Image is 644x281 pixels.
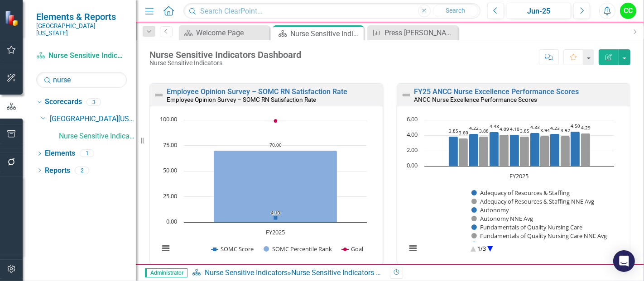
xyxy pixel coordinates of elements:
div: Chart. Highcharts interactive chart. [154,115,378,262]
g: RN to RN Teamwork and Collaboration NNE Avg, bar series 14 of 14 with 1 bar. [581,133,591,166]
a: Employee Opinion Survey – SOMC RN Satisfaction Rate [167,87,347,96]
path: FY2025, 4.43. Fundamentals of Quality Nursing Care. [490,132,499,166]
a: Elements [45,148,75,159]
div: Nurse Sensitive Indicators [149,60,301,67]
text: 4.50 [571,123,580,129]
div: Nurse Sensitive Indicators Dashboard [290,28,361,39]
text: 3.92 [561,127,570,133]
text: 4.00 [407,130,418,138]
text: 4.33 [530,124,540,130]
small: ANCC Nurse Excellence Performance Scores [414,96,537,103]
button: Show Autonomy [471,206,508,214]
g: RN to RN Teamwork and Collaboration, bar series 13 of 14 with 1 bar. [571,131,580,166]
text: Autonomy NNE Avg [480,214,533,223]
text: Autonomy [480,206,509,214]
text: 3.85 [449,128,458,134]
text: FY2025 [266,228,285,236]
button: Show SOMC Percentile Rank [264,245,332,253]
path: FY2025, 3.6. Adequacy of Resources & Staffing NNE Avg. [459,138,468,166]
div: Nurse Sensitive Indicators Dashboard [149,50,301,60]
path: FY2025, 3.85. Adequacy of Resources & Staffing. [449,136,458,166]
text: 70.00 [269,142,282,148]
g: Leadership Access and Responsiveness, bar series 9 of 14 with 1 bar. [530,133,540,166]
text: Adequacy of Resources & Staffing NNE Avg [480,197,594,205]
svg: Interactive chart [154,115,371,262]
button: Show Fundamentals of Quality Nursing Care NNE Avg [471,232,608,240]
g: Adequacy of Resources & Staffing, bar series 1 of 14 with 1 bar. [449,136,458,166]
button: Show SOMC Score [211,245,254,253]
path: FY2025, 4.29. RN to RN Teamwork and Collaboration NNE Avg. [581,133,591,166]
path: FY2025, 4.33. Leadership Access and Responsiveness. [530,133,540,166]
div: Double-Click to Edit [149,83,383,265]
a: FY25 ANCC Nurse Excellence Performance Scores [414,87,579,96]
path: FY2025, 3.85. Interprofessional Relationships NNE Avg. [520,136,529,166]
text: SOMC Percentile Rank [272,245,332,253]
g: SOMC Percentile Rank, series 2 of 3. Bar series with 1 bar. [214,150,337,222]
g: Leadership Access and Responsiveness NNE Avg, bar series 10 of 14 with 1 bar. [540,136,550,166]
small: [GEOGRAPHIC_DATA][US_STATE] [36,22,127,37]
span: Search [446,7,465,14]
a: Press [PERSON_NAME] Physician Perception of Nursing Care - SOMC Score [370,27,456,38]
text: 4.22 [469,125,479,131]
text: Goal [351,245,363,253]
div: 1 [80,150,94,157]
div: Press [PERSON_NAME] Physician Perception of Nursing Care - SOMC Score [384,27,456,38]
div: Welcome Page [196,27,267,38]
text: 4.09 [500,126,509,132]
button: View chart menu, Chart [407,242,419,254]
button: Show Adequacy of Resources & Staffing [471,189,571,197]
text: 4.23 [550,125,560,131]
div: Jun-25 [510,6,568,17]
path: FY2025, 3.92. Professional Development NNE Avg. [561,136,570,166]
small: Employee Opinion Survey – SOMC RN Satisfaction Rate [167,96,316,103]
div: 3 [87,98,101,106]
div: Open Intercom Messenger [613,250,635,272]
button: View chart menu, Chart [159,242,172,254]
path: FY2025, 99. Goal. [274,119,278,123]
text: 0.00 [407,161,418,169]
input: Search ClearPoint... [183,3,481,19]
input: Search Below... [36,72,127,88]
button: Jun-25 [507,3,571,19]
button: Search [433,5,478,17]
text: 3.85 [520,128,529,134]
text: Interprofessional Relationships [480,240,564,248]
a: Reports [45,166,70,176]
path: FY2025, 3.94. Leadership Access and Responsiveness NNE Avg. [540,136,550,166]
path: FY2025, 4.09. Fundamentals of Quality Nursing Care NNE Avg. [500,134,509,166]
path: FY2025, 3.88. Autonomy NNE Avg. [479,136,489,166]
text: 3.94 [540,127,550,133]
div: » [192,268,383,278]
a: Nurse Sensitive Indicators [59,131,136,142]
text: 25.00 [163,192,177,200]
g: Fundamentals of Quality Nursing Care NNE Avg, bar series 6 of 14 with 1 bar. [500,134,509,166]
g: Autonomy NNE Avg, bar series 4 of 14 with 1 bar. [479,136,489,166]
text: 2.00 [407,146,418,154]
path: FY2025, 4.1. Interprofessional Relationships. [510,134,519,166]
img: Not Defined [401,90,412,100]
text: Fundamentals of Quality Nursing Care NNE Avg [480,232,607,240]
g: Professional Development, bar series 11 of 14 with 1 bar. [550,133,560,166]
g: SOMC Score, series 1 of 3. Line with 1 data point. [274,216,278,220]
svg: Interactive chart [402,115,619,262]
div: Nurse Sensitive Indicators Dashboard [291,268,411,277]
button: Show Fundamentals of Quality Nursing Care [471,224,583,231]
a: Nurse Sensitive Indicators [205,268,288,277]
text: SOMC Score [221,245,254,253]
path: FY2025, 4.22. Autonomy. [469,133,479,166]
a: Scorecards [45,97,82,107]
div: Double-Click to Edit [397,83,630,265]
button: CC [620,3,636,19]
span: Elements & Reports [36,11,127,22]
a: Welcome Page [181,27,267,38]
button: Show Autonomy NNE Avg [471,215,533,223]
img: Not Defined [154,90,164,100]
g: Fundamentals of Quality Nursing Care, bar series 5 of 14 with 1 bar. [490,132,499,166]
text: 100.00 [160,115,177,123]
text: 4.13 [271,210,280,216]
div: 2 [75,167,89,174]
text: FY2025 [510,172,529,180]
text: 50.00 [163,166,177,174]
text: 4.43 [490,123,499,129]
